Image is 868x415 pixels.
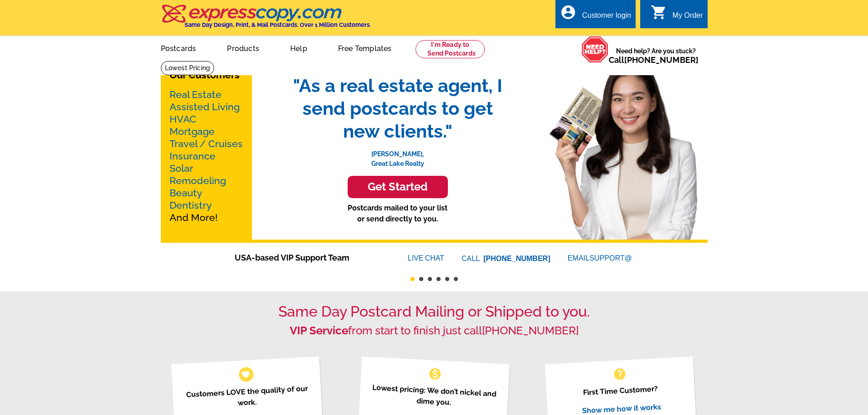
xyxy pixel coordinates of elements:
a: Mortgage [169,126,215,137]
a: Show me how it works [582,402,661,415]
a: Solar [169,163,193,174]
h3: Get Started [359,180,437,194]
a: Beauty [169,187,202,199]
h2: from start to finish just call [161,324,708,338]
a: Same Day Design, Print, & Mail Postcards. Over 1 Million Customers. [161,11,371,28]
a: [PHONE_NUMBER] [483,255,550,262]
a: [PHONE_NUMBER] [482,324,579,337]
a: EMAILSUPPORT@ [568,254,633,262]
p: Lowest pricing: We don’t nickel and dime you. [370,382,498,410]
i: account_circle [560,4,576,20]
a: Assisted Living [169,101,240,113]
p: Postcards mailed to your list or send directly to you. [284,203,512,225]
a: Dentistry [169,200,212,211]
button: 2 of 6 [419,277,423,281]
a: shopping_cart My Order [651,10,703,21]
a: Remodeling [169,175,226,186]
button: 4 of 6 [437,277,441,281]
span: USA-based VIP Support Team [235,251,380,264]
p: First Time Customer? [556,382,685,400]
a: Insurance [169,150,216,162]
img: help [581,36,609,63]
a: Free Templates [324,37,406,58]
a: Products [212,37,274,58]
a: LIVECHAT [408,254,444,262]
a: HVAC [169,113,196,125]
a: Travel / Cruises [169,138,243,149]
div: My Order [673,11,703,24]
a: account_circle Customer login [560,10,631,21]
div: Customer login [582,11,631,24]
p: And More! [169,88,243,224]
h1: Same Day Postcard Mailing or Shipped to you. [161,303,708,320]
a: Help [276,37,322,58]
span: favorite [241,369,251,379]
font: LIVE [408,253,425,264]
span: monetization_on [428,367,442,381]
h4: Same Day Design, Print, & Mail Postcards. Over 1 Million Customers. [185,21,371,28]
button: 1 of 6 [411,277,415,281]
a: Get Started [284,176,512,198]
a: Postcards [146,37,211,58]
span: Call [609,55,699,65]
span: Need help? Are you stuck? [609,46,703,65]
button: 5 of 6 [445,277,449,281]
strong: VIP Service [290,324,348,337]
button: 6 of 6 [454,277,458,281]
p: [PERSON_NAME], Great Lake Realty [284,143,512,169]
p: Customers LOVE the quality of our work. [183,383,312,411]
font: SUPPORT@ [590,253,633,264]
i: shopping_cart [651,4,667,20]
button: 3 of 6 [428,277,432,281]
font: CALL [462,253,481,264]
span: "As a real estate agent, I send postcards to get new clients." [284,74,512,143]
a: Real Estate [169,89,221,100]
span: help [612,367,627,381]
a: [PHONE_NUMBER] [624,55,699,65]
